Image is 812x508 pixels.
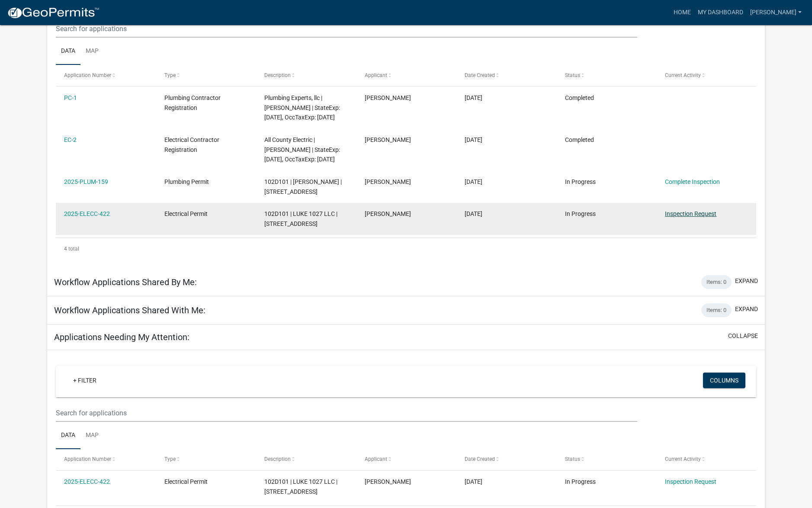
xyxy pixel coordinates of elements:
datatable-header-cell: Type [156,65,256,86]
span: Allisha T Blair [365,210,411,217]
span: Application Number [64,456,111,462]
a: My Dashboard [694,4,747,21]
span: Current Activity [665,72,701,78]
datatable-header-cell: Application Number [56,449,156,470]
span: In Progress [565,210,596,217]
datatable-header-cell: Date Created [456,65,557,86]
span: 08/06/2025 [465,210,482,217]
span: Date Created [465,456,495,462]
datatable-header-cell: Current Activity [657,65,757,86]
h5: Workflow Applications Shared With Me: [54,305,205,315]
a: Map [80,422,104,450]
div: Items: 0 [701,275,732,289]
a: EC-2 [64,136,77,143]
button: expand [735,277,758,286]
span: Description [264,72,291,78]
span: Current Activity [665,456,701,462]
a: PC-1 [64,94,77,101]
div: Items: 0 [701,303,732,317]
datatable-header-cell: Applicant [356,65,457,86]
span: All County Electric | Ross Hendricks | StateExp: 06/30/2026, OccTaxExp: 12/31/2025 [264,136,340,163]
a: Inspection Request [665,210,716,217]
h5: Workflow Applications Shared By Me: [54,277,197,287]
a: [PERSON_NAME] [747,4,805,21]
datatable-header-cell: Description [256,449,356,470]
span: Electrical Contractor Registration [164,136,219,153]
a: Data [56,38,80,65]
a: Home [670,4,694,21]
span: In Progress [565,478,596,485]
span: Allisha T Blair [365,178,411,185]
button: expand [735,305,758,314]
span: Electrical Permit [164,210,208,217]
span: 08/07/2025 [465,136,482,143]
a: Map [80,38,104,65]
span: Completed [565,136,594,143]
span: 102D101 | LUKE 1027 LLC | 274 Iron Horse Dr [264,478,337,495]
a: 2025-ELECC-422 [64,478,110,485]
datatable-header-cell: Description [256,65,356,86]
span: Status [565,72,580,78]
button: Columns [703,373,745,388]
span: Completed [565,94,594,101]
span: Allisha T Blair [365,478,411,485]
a: Data [56,422,80,450]
span: Description [264,456,291,462]
a: Complete Inspection [665,178,720,185]
a: + Filter [66,373,103,388]
datatable-header-cell: Applicant [356,449,457,470]
span: 08/06/2025 [465,178,482,185]
span: Plumbing Contractor Registration [164,94,221,111]
span: 102D101 | LUKE 1027 LLC | 274 Iron Horse Dr [264,210,337,227]
a: 2025-ELECC-422 [64,210,110,217]
datatable-header-cell: Type [156,449,256,470]
span: Applicant [365,456,387,462]
span: Plumbing Experts, llc | John Allen | StateExp: 11/30/2026, OccTaxExp: 03/31/2026 [264,94,340,121]
span: Allisha T Blair [365,94,411,101]
span: Applicant [365,72,387,78]
a: Inspection Request [665,478,716,485]
span: Date Created [465,72,495,78]
div: 4 total [56,238,756,260]
datatable-header-cell: Status [557,65,657,86]
span: 102D101 | Jonathan Allen | 1027 LAKE OCONEE PKWY Suite 900 [264,178,342,195]
datatable-header-cell: Status [557,449,657,470]
span: Allisha T Blair [365,136,411,143]
span: 08/06/2025 [465,478,482,485]
span: Type [164,72,176,78]
span: 08/07/2025 [465,94,482,101]
h5: Applications Needing My Attention: [54,332,189,342]
input: Search for applications [56,404,637,422]
span: Plumbing Permit [164,178,209,185]
datatable-header-cell: Application Number [56,65,156,86]
span: Type [164,456,176,462]
a: 2025-PLUM-159 [64,178,108,185]
datatable-header-cell: Date Created [456,449,557,470]
span: In Progress [565,178,596,185]
datatable-header-cell: Current Activity [657,449,757,470]
button: collapse [728,331,758,341]
span: Status [565,456,580,462]
input: Search for applications [56,20,637,38]
span: Electrical Permit [164,478,208,485]
span: Application Number [64,72,111,78]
